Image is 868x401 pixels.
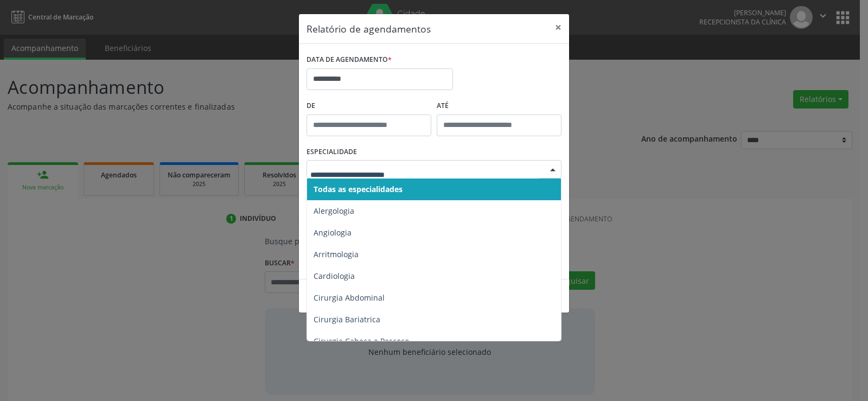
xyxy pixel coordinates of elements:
[307,144,357,161] label: ESPECIALIDADE
[314,206,354,216] span: Alergologia
[307,22,431,36] h5: Relatório de agendamentos
[547,14,569,41] button: Close
[314,271,355,281] span: Cardiologia
[307,52,392,68] label: DATA DE AGENDAMENTO
[314,292,385,303] span: Cirurgia Abdominal
[314,227,352,238] span: Angiologia
[314,184,403,194] span: Todas as especialidades
[314,314,380,324] span: Cirurgia Bariatrica
[437,98,561,114] label: ATÉ
[307,98,431,114] label: De
[314,336,409,346] span: Cirurgia Cabeça e Pescoço
[314,249,359,259] span: Arritmologia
